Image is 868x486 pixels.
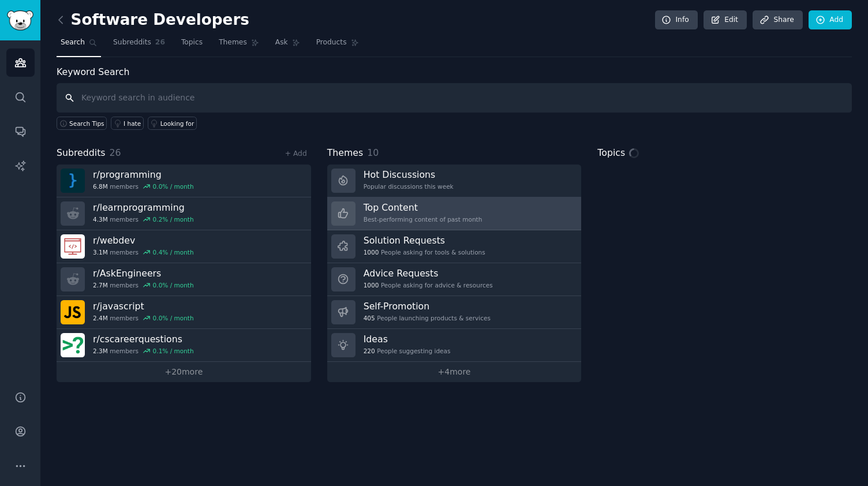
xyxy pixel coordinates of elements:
[327,146,364,160] span: Themes
[93,234,194,246] h3: r/ webdev
[327,197,582,230] a: Top ContentBest-performing content of past month
[271,33,304,57] a: Ask
[155,38,165,48] span: 26
[148,117,197,130] a: Looking for
[57,33,101,57] a: Search
[364,267,493,279] h3: Advice Requests
[153,248,194,256] div: 0.4 % / month
[153,281,194,289] div: 0.0 % / month
[364,347,451,355] div: People suggesting ideas
[61,169,85,193] img: programming
[655,10,698,30] a: Info
[93,347,194,355] div: members
[93,182,108,190] span: 6.8M
[7,10,33,31] img: GummySearch logo
[219,38,247,48] span: Themes
[124,119,141,128] div: I hate
[57,146,106,160] span: Subreddits
[364,314,491,322] div: People launching products & services
[364,248,379,256] span: 1000
[111,117,144,130] a: I hate
[61,333,85,357] img: cscareerquestions
[93,300,194,312] h3: r/ javascript
[364,182,454,190] div: Popular discussions this week
[57,329,311,362] a: r/cscareerquestions2.3Mmembers0.1% / month
[364,215,482,223] div: Best-performing content of past month
[285,149,307,158] a: + Add
[327,230,582,263] a: Solution Requests1000People asking for tools & solutions
[215,33,263,57] a: Themes
[153,182,194,190] div: 0.0 % / month
[327,165,582,197] a: Hot DiscussionsPopular discussions this week
[809,10,852,30] a: Add
[275,38,288,48] span: Ask
[110,147,121,158] span: 26
[153,215,194,223] div: 0.2 % / month
[93,314,194,322] div: members
[364,234,485,246] h3: Solution Requests
[316,38,347,48] span: Products
[93,215,108,223] span: 4.3M
[364,314,375,322] span: 405
[57,197,311,230] a: r/learnprogramming4.3Mmembers0.2% / month
[364,347,375,355] span: 220
[364,248,485,256] div: People asking for tools & solutions
[57,165,311,197] a: r/programming6.8Mmembers0.0% / month
[93,169,194,181] h3: r/ programming
[93,248,108,256] span: 3.1M
[57,117,107,130] button: Search Tips
[364,281,379,289] span: 1000
[153,347,194,355] div: 0.1 % / month
[367,147,379,158] span: 10
[93,314,108,322] span: 2.4M
[704,10,747,30] a: Edit
[327,362,582,382] a: +4more
[364,300,491,312] h3: Self-Promotion
[109,33,169,57] a: Subreddits26
[93,281,108,289] span: 2.7M
[57,263,311,296] a: r/AskEngineers2.7Mmembers0.0% / month
[181,38,203,48] span: Topics
[597,146,625,160] span: Topics
[327,329,582,362] a: Ideas220People suggesting ideas
[93,333,194,345] h3: r/ cscareerquestions
[753,10,802,30] a: Share
[57,296,311,329] a: r/javascript2.4Mmembers0.0% / month
[93,347,108,355] span: 2.3M
[364,169,454,181] h3: Hot Discussions
[57,362,311,382] a: +20more
[93,281,194,289] div: members
[93,248,194,256] div: members
[69,119,104,128] span: Search Tips
[57,11,249,29] h2: Software Developers
[327,263,582,296] a: Advice Requests1000People asking for advice & resources
[61,300,85,324] img: javascript
[364,333,451,345] h3: Ideas
[61,38,85,48] span: Search
[93,267,194,279] h3: r/ AskEngineers
[160,119,194,128] div: Looking for
[177,33,207,57] a: Topics
[153,314,194,322] div: 0.0 % / month
[364,201,482,214] h3: Top Content
[113,38,151,48] span: Subreddits
[93,182,194,190] div: members
[57,230,311,263] a: r/webdev3.1Mmembers0.4% / month
[57,83,852,113] input: Keyword search in audience
[364,281,493,289] div: People asking for advice & resources
[93,201,194,214] h3: r/ learnprogramming
[312,33,363,57] a: Products
[93,215,194,223] div: members
[57,66,129,77] label: Keyword Search
[61,234,85,259] img: webdev
[327,296,582,329] a: Self-Promotion405People launching products & services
